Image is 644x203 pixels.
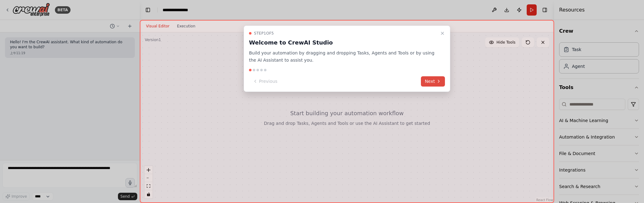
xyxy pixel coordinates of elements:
button: Next [421,76,445,87]
span: Step 1 of 5 [254,31,274,36]
p: Build your automation by dragging and dropping Tasks, Agents and Tools or by using the AI Assista... [249,50,437,64]
button: Close walkthrough [439,30,446,37]
h3: Welcome to CrewAI Studio [249,38,437,47]
button: Previous [249,76,281,87]
button: Hide left sidebar [144,6,152,14]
